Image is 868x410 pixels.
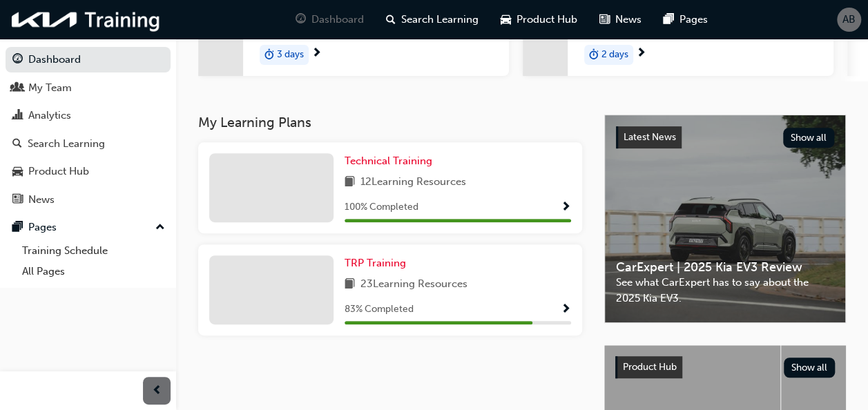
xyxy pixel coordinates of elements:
span: search-icon [386,11,396,28]
span: Technical Training [345,155,432,167]
a: TRP Training [345,255,412,271]
a: Product HubShow all [615,356,835,378]
span: Latest News [624,131,676,143]
span: Show Progress [561,202,571,214]
span: AB [842,12,856,28]
a: guage-iconDashboard [284,6,375,34]
span: people-icon [12,82,23,95]
button: Show Progress [561,199,571,216]
span: duration-icon [264,46,274,64]
span: chart-icon [12,110,23,122]
span: 12 Learning Resources [360,174,466,191]
span: pages-icon [664,11,674,28]
button: Pages [6,215,171,240]
button: AB [837,8,861,32]
div: My Team [28,80,72,96]
button: Show all [784,358,836,378]
span: news-icon [599,11,610,28]
div: Product Hub [28,164,89,179]
span: car-icon [12,166,23,178]
span: See what CarExpert has to say about the 2025 Kia EV3. [616,275,834,306]
span: 23 Learning Resources [360,276,467,293]
span: Product Hub [623,361,677,373]
span: car-icon [501,11,511,28]
span: guage-icon [12,54,23,66]
span: TRP Training [345,257,406,269]
button: DashboardMy TeamAnalyticsSearch LearningProduct HubNews [6,44,171,215]
a: search-iconSearch Learning [375,6,490,34]
h3: My Learning Plans [198,115,582,130]
a: News [6,187,171,213]
div: Search Learning [28,136,105,152]
span: next-icon [636,48,646,60]
span: Pages [679,12,708,28]
div: News [28,192,55,208]
a: Training Schedule [17,240,171,262]
span: prev-icon [152,382,162,400]
a: Analytics [6,103,171,128]
a: news-iconNews [588,6,653,34]
span: CarExpert | 2025 Kia EV3 Review [616,260,834,275]
a: Technical Training [345,153,438,169]
span: Dashboard [311,12,364,28]
span: book-icon [345,276,355,293]
span: Search Learning [401,12,479,28]
a: car-iconProduct Hub [490,6,588,34]
a: pages-iconPages [653,6,719,34]
button: Show Progress [561,301,571,318]
span: 100 % Completed [345,199,418,215]
a: Product Hub [6,159,171,184]
span: Show Progress [561,304,571,316]
a: Dashboard [6,47,171,72]
span: up-icon [155,219,165,237]
a: All Pages [17,261,171,282]
img: kia-training [7,6,166,34]
span: 83 % Completed [345,302,414,318]
button: Show all [783,128,835,148]
div: Pages [28,219,57,235]
span: 3 days [277,47,304,63]
span: pages-icon [12,222,23,234]
span: search-icon [12,138,22,150]
a: My Team [6,75,171,101]
span: duration-icon [589,46,599,64]
a: Latest NewsShow all [616,126,834,148]
a: Latest NewsShow allCarExpert | 2025 Kia EV3 ReviewSee what CarExpert has to say about the 2025 Ki... [604,115,846,323]
span: Product Hub [517,12,577,28]
span: 2 days [601,47,628,63]
span: guage-icon [296,11,306,28]
span: News [615,12,642,28]
span: next-icon [311,48,322,60]
span: news-icon [12,194,23,206]
div: Analytics [28,108,71,124]
a: Search Learning [6,131,171,157]
span: book-icon [345,174,355,191]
